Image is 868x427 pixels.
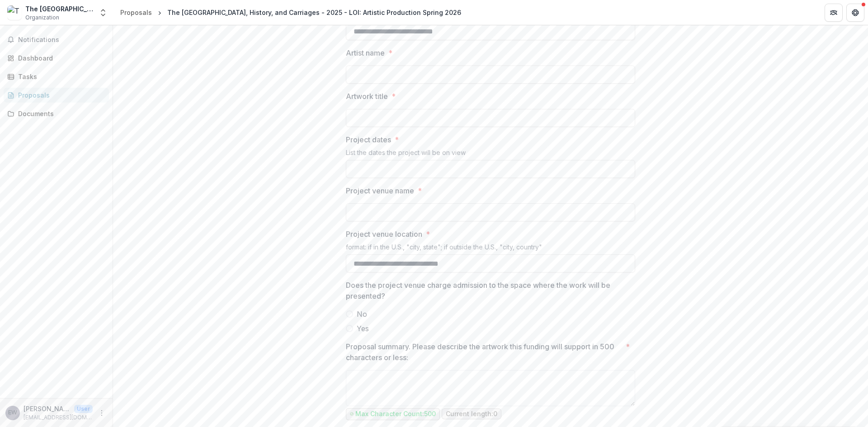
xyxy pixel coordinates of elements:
button: More [96,408,107,418]
p: User [74,405,93,413]
div: List the dates the project will be on view [346,149,635,160]
span: Organization [25,14,59,22]
div: The [GEOGRAPHIC_DATA], History, and Carriages - 2025 - LOI: Artistic Production Spring 2026 [167,8,461,17]
div: The [GEOGRAPHIC_DATA], History, and Carriages [25,4,93,14]
p: Artwork title [346,91,388,102]
a: Proposals [4,88,109,103]
p: [EMAIL_ADDRESS][DOMAIN_NAME] [24,413,93,422]
span: Yes [357,323,369,334]
p: Current length: 0 [446,410,497,418]
span: No [357,309,367,319]
div: format: if in the U.S., "city, state"; if outside the U.S., "city, country" [346,243,635,254]
p: Project venue name [346,185,414,196]
a: Tasks [4,69,109,84]
p: Project venue location [346,229,422,239]
div: Tasks [18,72,102,81]
a: Documents [4,106,109,121]
a: Proposals [117,6,156,19]
p: Max Character Count: 500 [355,410,436,418]
button: Get Help [846,4,864,22]
button: Notifications [4,33,109,47]
button: Partners [825,4,843,22]
p: Project dates [346,134,391,145]
p: Does the project venue charge admission to the space where the work will be presented? [346,280,630,301]
a: Dashboard [4,51,109,66]
div: Dashboard [18,53,102,63]
span: Notifications [18,36,105,44]
img: The Long Island Museum of American Art, History, and Carriages [7,5,22,20]
p: Artist name [346,47,385,58]
div: Proposals [120,8,152,17]
p: Proposal summary. Please describe the artwork this funding will support in 500 characters or less: [346,341,622,363]
div: Elyce Winters [8,410,17,416]
nav: breadcrumb [117,6,465,19]
div: Proposals [18,90,102,100]
button: Open entity switcher [97,4,109,22]
p: [PERSON_NAME] [24,404,71,413]
div: Documents [18,109,102,118]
